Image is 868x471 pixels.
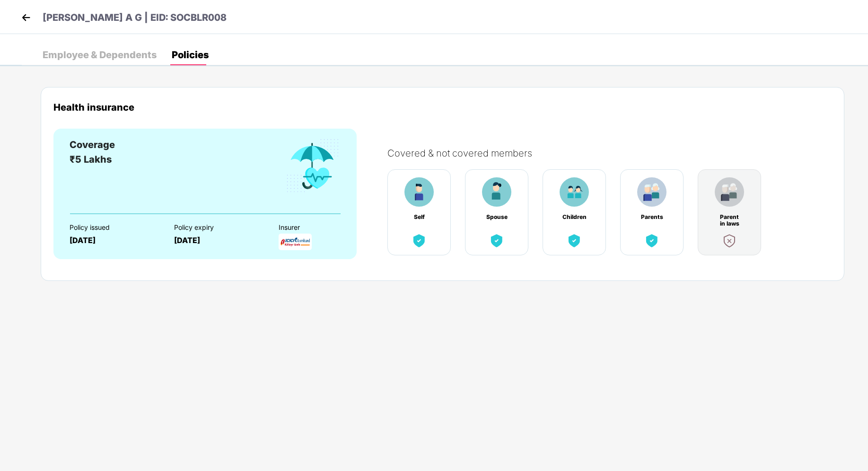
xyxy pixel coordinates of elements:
[43,10,227,25] p: [PERSON_NAME] A G | EID: SOCBLR008
[279,224,367,231] div: Insurer
[285,138,341,194] img: benefitCardImg
[484,214,509,220] div: Spouse
[562,214,587,220] div: Children
[488,232,505,249] img: benefitCardImg
[721,232,738,249] img: benefitCardImg
[43,50,157,60] div: Employee & Dependents
[53,102,832,113] div: Health insurance
[70,154,112,165] span: ₹5 Lakhs
[404,177,434,207] img: benefitCardImg
[717,214,742,220] div: Parent in laws
[70,236,158,245] div: [DATE]
[560,177,589,207] img: benefitCardImg
[715,177,744,207] img: benefitCardImg
[174,236,262,245] div: [DATE]
[172,50,209,60] div: Policies
[387,148,841,159] div: Covered & not covered members
[174,224,262,231] div: Policy expiry
[482,177,511,207] img: benefitCardImg
[411,232,428,249] img: benefitCardImg
[19,10,33,25] img: back
[643,232,660,249] img: benefitCardImg
[637,177,666,207] img: benefitCardImg
[70,224,158,231] div: Policy issued
[407,214,431,220] div: Self
[640,214,664,220] div: Parents
[70,138,115,152] div: Coverage
[279,234,312,250] img: InsurerLogo
[566,232,583,249] img: benefitCardImg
